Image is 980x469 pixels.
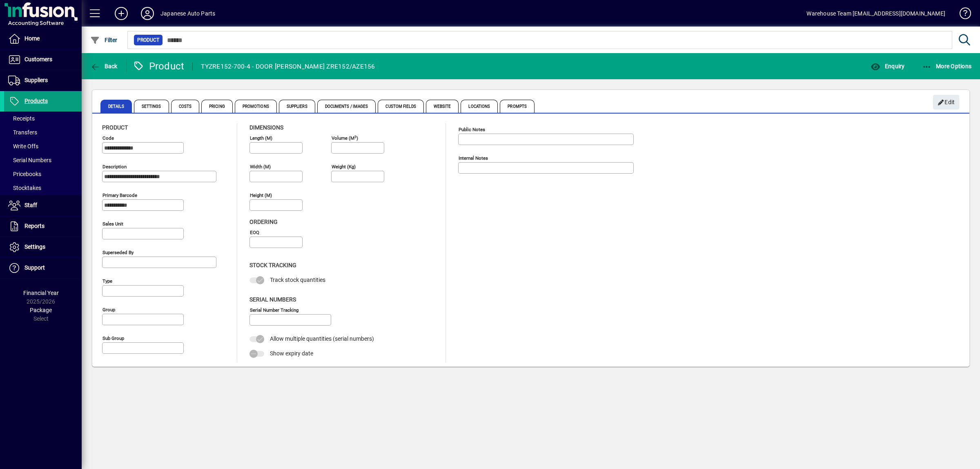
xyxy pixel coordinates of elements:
mat-label: EOQ [250,230,259,235]
a: Stocktakes [4,181,82,195]
div: Warehouse Team [EMAIL_ADDRESS][DOMAIN_NAME] [806,7,945,20]
div: Japanese Auto Parts [160,7,215,20]
mat-label: Code [102,135,114,141]
span: Track stock quantities [270,277,325,283]
mat-label: Superseded by [102,250,134,255]
span: Suppliers [279,100,315,113]
a: Knowledge Base [953,2,970,28]
a: Transfers [4,125,82,139]
mat-label: Public Notes [459,127,485,132]
button: Back [88,59,120,74]
span: Back [90,63,118,69]
span: Prompts [500,100,535,113]
span: Stocktakes [8,185,41,191]
a: Reports [4,216,82,237]
a: Home [4,29,82,49]
span: Website [426,100,459,113]
mat-label: Description [102,164,127,170]
mat-label: Type [102,278,112,284]
span: Reports [24,223,45,229]
span: Product [137,36,159,44]
span: Stock Tracking [249,262,296,268]
span: Details [100,100,132,113]
span: Settings [134,100,169,113]
span: Promotions [235,100,277,113]
button: More Options [920,59,974,74]
a: Settings [4,237,82,257]
mat-label: Length (m) [250,135,272,141]
span: Filter [90,37,118,43]
app-page-header-button: Back [82,59,127,74]
button: Profile [134,6,160,21]
mat-label: Group [102,307,115,313]
a: Staff [4,195,82,216]
span: Serial Numbers [8,157,51,163]
mat-label: Serial Number tracking [250,307,298,313]
sup: 3 [354,134,356,138]
span: Locations [461,100,498,113]
div: Product [133,60,185,73]
span: Pricing [201,100,233,113]
button: Add [108,6,134,21]
a: Write Offs [4,139,82,153]
span: Show expiry date [270,350,313,357]
span: Enquiry [871,63,904,69]
span: Staff [24,202,37,208]
a: Suppliers [4,70,82,91]
mat-label: Primary barcode [102,192,137,198]
div: TYZRE152-700-4 - DOOR [PERSON_NAME] ZRE152/AZE156 [201,60,375,73]
span: Home [24,35,40,42]
span: Financial Year [23,290,59,296]
mat-label: Height (m) [250,192,272,198]
span: Costs [171,100,200,113]
button: Enquiry [869,59,906,74]
span: Transfers [8,129,37,136]
a: Customers [4,49,82,70]
span: Support [24,264,45,271]
mat-label: Volume (m ) [332,135,358,141]
span: Products [24,98,48,104]
span: Documents / Images [317,100,376,113]
span: Product [102,124,128,131]
mat-label: Weight (Kg) [332,164,356,170]
span: Pricebooks [8,171,41,177]
span: Customers [24,56,52,63]
span: Receipts [8,115,35,122]
a: Serial Numbers [4,153,82,167]
a: Pricebooks [4,167,82,181]
span: Suppliers [24,77,48,83]
a: Support [4,258,82,278]
span: Allow multiple quantities (serial numbers) [270,335,374,342]
span: Serial Numbers [249,296,296,303]
button: Filter [88,33,120,47]
mat-label: Sub group [102,335,124,341]
span: Write Offs [8,143,38,150]
span: More Options [922,63,972,69]
mat-label: Width (m) [250,164,271,170]
mat-label: Internal Notes [459,155,488,161]
mat-label: Sales unit [102,221,123,227]
span: Ordering [249,219,278,225]
span: Dimensions [249,124,283,131]
button: Edit [933,95,959,109]
span: Package [30,307,52,313]
span: Custom Fields [378,100,423,113]
a: Receipts [4,112,82,125]
span: Settings [24,243,45,250]
span: Edit [938,96,955,109]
